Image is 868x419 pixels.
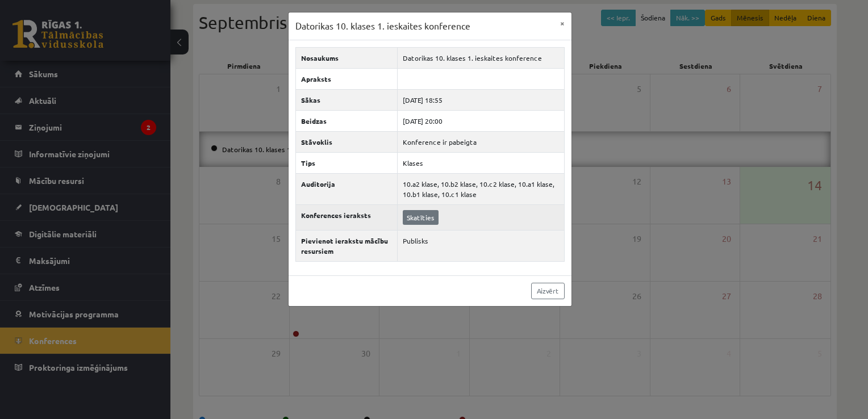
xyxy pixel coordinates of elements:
th: Konferences ieraksts [295,204,397,230]
button: × [553,12,571,34]
th: Apraksts [295,68,397,89]
th: Beidzas [295,110,397,131]
td: Publisks [397,230,564,261]
td: Konference ir pabeigta [397,131,564,152]
h3: Datorikas 10. klases 1. ieskaites konference [295,19,470,33]
th: Auditorija [295,173,397,204]
th: Stāvoklis [295,131,397,152]
th: Nosaukums [295,47,397,68]
th: Sākas [295,89,397,110]
td: [DATE] 20:00 [397,110,564,131]
td: Datorikas 10. klases 1. ieskaites konference [397,47,564,68]
th: Pievienot ierakstu mācību resursiem [295,230,397,261]
a: Skatīties [403,210,439,225]
a: Aizvērt [531,283,565,299]
td: 10.a2 klase, 10.b2 klase, 10.c2 klase, 10.a1 klase, 10.b1 klase, 10.c1 klase [397,173,564,204]
th: Tips [295,152,397,173]
td: [DATE] 18:55 [397,89,564,110]
td: Klases [397,152,564,173]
